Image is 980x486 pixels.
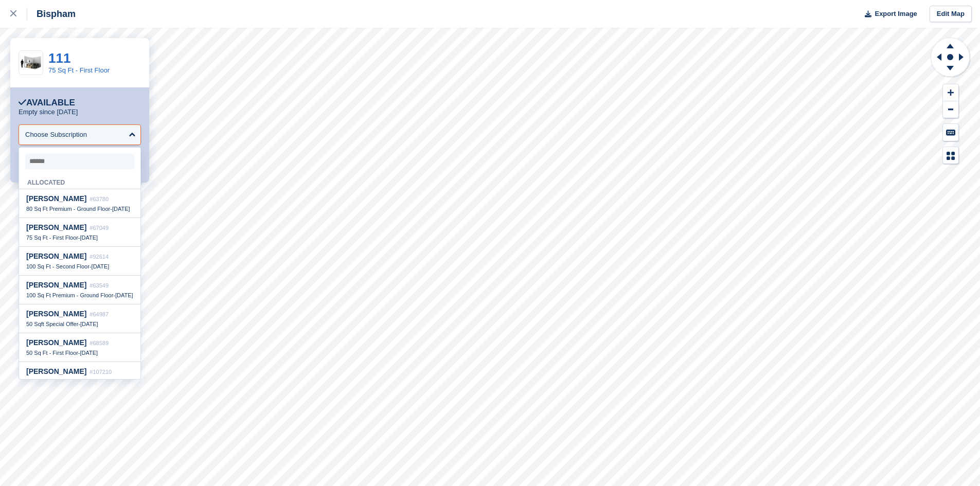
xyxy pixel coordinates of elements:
[859,6,917,23] button: Export Image
[26,206,110,212] span: 80 Sq Ft Premium - Ground Floor
[26,367,86,375] span: [PERSON_NAME]
[875,9,917,19] span: Export Image
[19,108,78,116] p: Empty since [DATE]
[80,350,98,356] span: [DATE]
[90,340,109,346] span: #68589
[943,124,958,141] button: Keyboard Shortcuts
[26,194,86,203] span: [PERSON_NAME]
[26,205,133,212] div: -
[90,254,109,260] span: #92614
[19,54,43,72] img: 75-sqft-unit%20(1).jpg
[90,196,109,202] span: #63780
[26,234,133,241] div: -
[80,379,98,385] span: [DATE]
[943,101,958,118] button: Zoom Out
[943,147,958,164] button: Map Legend
[26,321,78,327] span: 50 Sqft Special Offer
[112,206,130,212] span: [DATE]
[90,369,112,375] span: #107210
[26,310,86,318] span: [PERSON_NAME]
[90,282,109,289] span: #63549
[26,263,90,269] span: 100 Sq Ft - Second Floor
[48,66,110,74] a: 75 Sq Ft - First Floor
[25,130,87,140] div: Choose Subscription
[48,50,70,66] a: 111
[26,320,133,328] div: -
[943,84,958,101] button: Zoom In
[26,252,86,260] span: [PERSON_NAME]
[26,281,86,289] span: [PERSON_NAME]
[26,379,78,385] span: 40 Sq Ft - First Floor
[26,378,133,385] div: -
[26,263,133,270] div: -
[26,292,113,298] span: 100 Sq Ft Premium - Ground Floor
[80,321,98,327] span: [DATE]
[930,6,972,23] a: Edit Map
[27,8,76,20] div: Bispham
[26,292,133,299] div: -
[26,338,86,347] span: [PERSON_NAME]
[90,311,109,317] span: #64987
[19,98,75,108] div: Available
[26,349,133,356] div: -
[92,263,110,269] span: [DATE]
[26,235,78,241] span: 75 Sq Ft - First Floor
[26,350,78,356] span: 50 Sq Ft - First Floor
[26,223,86,231] span: [PERSON_NAME]
[115,292,133,298] span: [DATE]
[80,235,98,241] span: [DATE]
[90,225,109,231] span: #67049
[19,173,140,189] div: Allocated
